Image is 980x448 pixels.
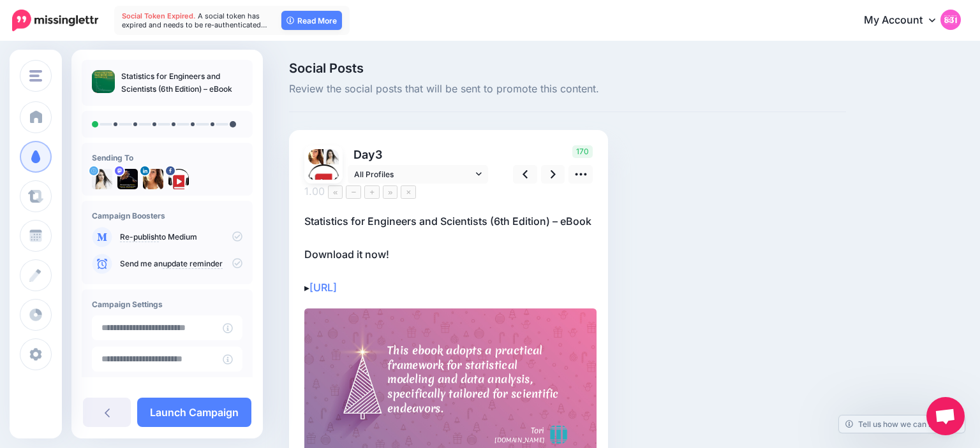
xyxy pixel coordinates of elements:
a: All Profiles [348,165,488,184]
span: 170 [572,145,593,158]
p: to Medium [120,231,242,243]
a: Tell us how we can improve [839,415,965,433]
h4: Sending To [92,153,242,163]
img: 307443043_482319977280263_5046162966333289374_n-bsa149661.png [308,164,339,195]
img: 307443043_482319977280263_5046162966333289374_n-bsa149661.png [168,169,189,189]
p: Day [348,145,490,164]
a: My Account [851,5,961,36]
img: tSvj_Osu-58146.jpg [323,149,339,164]
span: 3 [375,148,382,161]
div: Open chat [926,397,965,435]
p: Statistics for Engineers and Scientists (6th Edition) – eBook Download it now! ▸ [304,213,593,296]
p: Statistics for Engineers and Scientists (6th Edition) – eBook [121,70,242,96]
a: [URL] [309,281,337,294]
img: 1537218439639-55706.png [143,169,163,189]
span: Social Posts [289,62,846,75]
img: Missinglettr [12,10,98,31]
span: Social Token Expired. [122,11,196,20]
img: 802740b3fb02512f-84599.jpg [117,169,138,189]
span: Review the social posts that will be sent to promote this content. [289,81,846,98]
span: A social token has expired and needs to be re-authenticated… [122,11,267,29]
span: [DOMAIN_NAME] [494,435,544,446]
a: update reminder [163,259,223,269]
img: 80136f04dc271ee0dad3cc98fe8f06b2_thumb.jpg [92,70,115,93]
img: 1537218439639-55706.png [308,149,323,164]
a: Re-publish [120,232,159,242]
div: This ebook adopts a practical framework for statistical modeling and data analysis, specifically ... [387,343,561,416]
span: Tori [531,426,545,437]
img: menu.png [29,70,42,82]
img: tSvj_Osu-58146.jpg [92,169,112,189]
h4: Campaign Settings [92,300,242,309]
span: All Profiles [354,168,473,181]
a: Read More [281,11,342,30]
h4: Campaign Boosters [92,211,242,220]
p: Send me an [120,258,242,270]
